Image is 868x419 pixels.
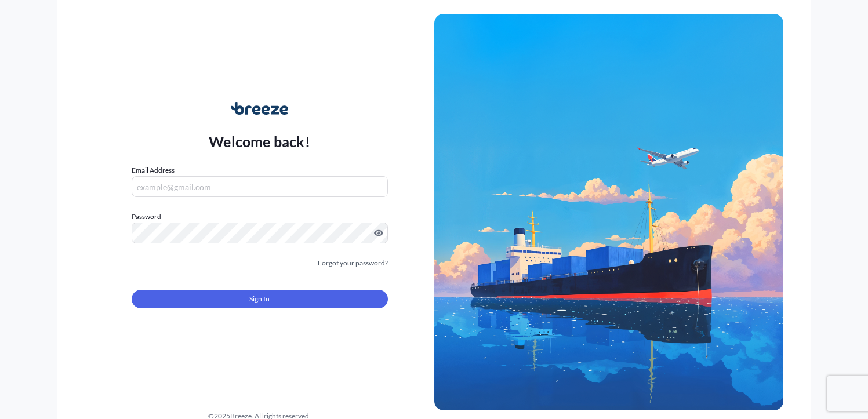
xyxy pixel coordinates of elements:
[132,290,388,308] button: Sign In
[434,14,783,410] img: Ship illustration
[318,257,388,269] a: Forgot your password?
[209,132,310,151] p: Welcome back!
[132,165,175,176] label: Email Address
[249,293,270,305] span: Sign In
[132,211,388,223] label: Password
[374,228,383,238] button: Show password
[132,176,388,197] input: example@gmail.com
